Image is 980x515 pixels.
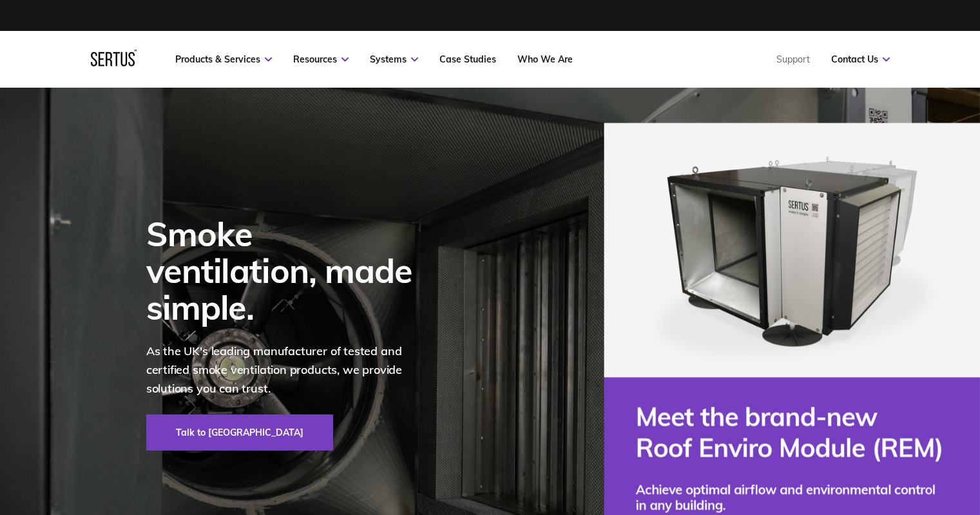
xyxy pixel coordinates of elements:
[293,53,349,65] a: Resources
[146,342,430,398] p: As the UK's leading manufacturer of tested and certified smoke ventilation products, we provide s...
[146,414,333,451] a: Talk to [GEOGRAPHIC_DATA]
[517,53,573,65] a: Who We Are
[831,53,890,65] a: Contact Us
[146,215,430,326] div: Smoke ventilation, made simple.
[175,53,272,65] a: Products & Services
[439,53,496,65] a: Case Studies
[776,53,810,65] a: Support
[370,53,418,65] a: Systems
